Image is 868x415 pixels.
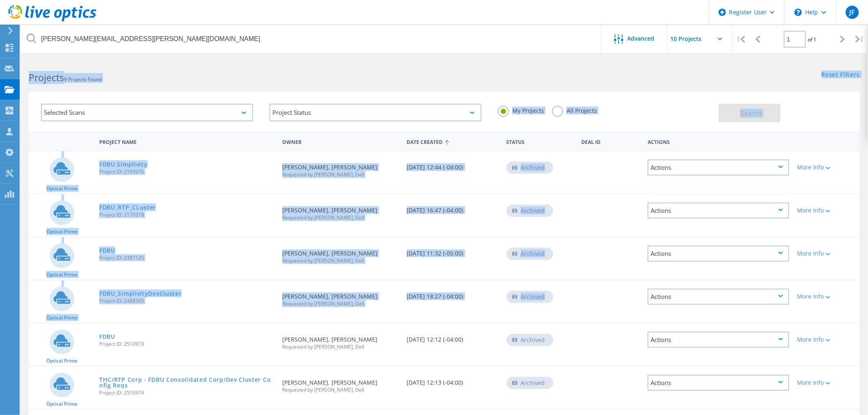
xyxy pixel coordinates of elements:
[648,246,789,262] div: Actions
[849,9,855,16] span: JF
[278,367,403,401] div: [PERSON_NAME], [PERSON_NAME]
[282,258,399,263] span: Requested by [PERSON_NAME], Dell
[99,291,182,296] a: FDBU_SimplivityDevCluster
[278,194,403,228] div: [PERSON_NAME], [PERSON_NAME]
[278,324,403,358] div: [PERSON_NAME], [PERSON_NAME]
[46,272,78,277] span: Optical Prime
[99,377,274,388] a: THC/RTP Corp - FDBU Consolidated Corp/Dev Cluster Config Reqs
[797,251,856,256] div: More Info
[797,337,856,342] div: More Info
[46,358,78,363] span: Optical Prime
[99,390,274,395] span: Project ID: 2510974
[403,194,503,221] div: [DATE] 16:47 (-04:00)
[21,25,602,53] input: Search projects by name, owner, ID, company, etc
[403,367,503,394] div: [DATE] 12:13 (-04:00)
[797,294,856,299] div: More Info
[648,289,789,305] div: Actions
[628,36,655,41] span: Advanced
[797,380,856,385] div: More Info
[740,109,762,118] span: Search
[99,169,274,174] span: Project ID: 2169976
[507,205,553,217] div: Archived
[99,342,274,347] span: Project ID: 2510973
[577,134,644,149] div: Deal Id
[46,401,78,406] span: Optical Prime
[46,315,78,320] span: Optical Prime
[795,9,802,16] svg: \n
[498,106,544,114] label: My Projects
[507,291,553,303] div: Archived
[278,237,403,271] div: [PERSON_NAME], [PERSON_NAME]
[282,215,399,220] span: Requested by [PERSON_NAME], Dell
[282,172,399,177] span: Requested by [PERSON_NAME], Dell
[278,151,403,185] div: [PERSON_NAME], [PERSON_NAME]
[403,324,503,351] div: [DATE] 12:12 (-04:00)
[648,160,789,176] div: Actions
[403,151,503,178] div: [DATE] 12:44 (-04:00)
[99,162,148,167] a: FDBU SImplivity
[644,134,793,149] div: Actions
[733,25,749,54] div: |
[99,299,274,303] span: Project ID: 2488345
[403,237,503,265] div: [DATE] 11:32 (-05:00)
[648,332,789,348] div: Actions
[278,280,403,315] div: [PERSON_NAME], [PERSON_NAME]
[851,25,868,54] div: |
[507,334,553,346] div: Archived
[99,334,115,340] a: FDBU
[99,255,274,260] span: Project ID: 2387125
[648,203,789,219] div: Actions
[507,377,553,389] div: Archived
[797,164,856,170] div: More Info
[808,36,817,43] span: of 1
[99,212,274,217] span: Project ID: 2170318
[64,76,102,83] span: 9 Projects Found
[46,186,78,191] span: Optical Prime
[270,104,482,121] div: Project Status
[282,344,399,349] span: Requested by [PERSON_NAME], Dell
[797,207,856,213] div: More Info
[648,375,789,391] div: Actions
[46,229,78,234] span: Optical Prime
[507,248,553,260] div: Archived
[99,248,115,253] a: FDBU
[507,162,553,174] div: Archived
[403,134,503,149] div: Date Created
[719,104,781,122] button: Search
[29,71,64,84] b: Projects
[95,134,278,149] div: Project Name
[552,106,597,114] label: All Projects
[282,388,399,392] span: Requested by [PERSON_NAME], Dell
[282,301,399,306] span: Requested by [PERSON_NAME], Dell
[8,17,96,23] a: Live Optics Dashboard
[278,134,403,149] div: Owner
[403,280,503,308] div: [DATE] 18:27 (-04:00)
[41,104,253,121] div: Selected Scans
[503,134,577,149] div: Status
[822,72,860,79] a: Reset Filters
[99,205,156,210] a: FDBU_RTP_CLuster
